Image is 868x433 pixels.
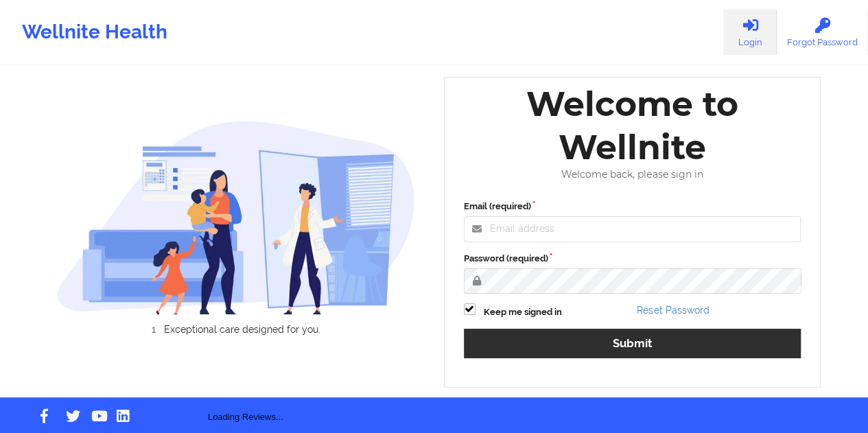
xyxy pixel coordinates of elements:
button: Submit [464,329,801,358]
li: Exceptional care designed for you. [69,324,415,335]
div: Loading Reviews... [57,358,434,424]
a: Reset Password [637,305,709,316]
div: Welcome to Wellnite [454,82,811,169]
div: Welcome back, please sign in [454,169,811,180]
input: Email address [464,216,801,242]
a: Forgot Password [777,10,868,55]
label: Email (required) [464,200,801,213]
img: wellnite-auth-hero_200.c722682e.png [57,120,415,315]
a: Login [723,10,777,55]
label: Password (required) [464,252,801,266]
label: Keep me signed in [484,305,562,319]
